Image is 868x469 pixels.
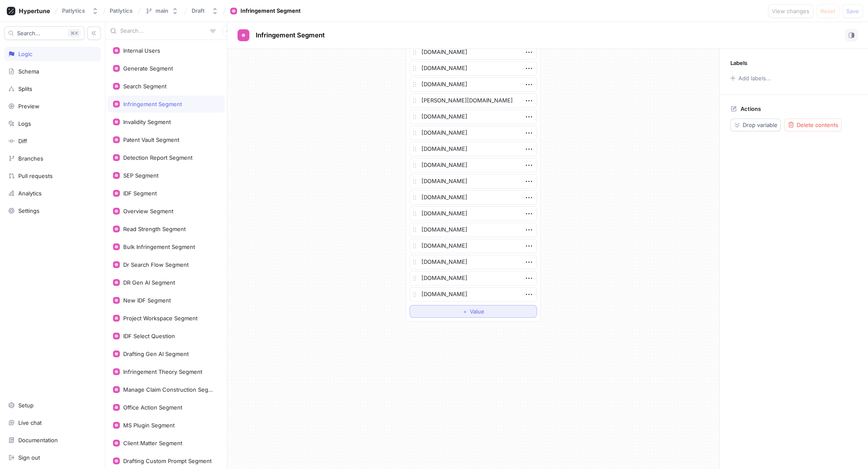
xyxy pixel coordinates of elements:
[820,8,835,14] span: Reset
[741,105,761,112] p: Actions
[123,101,182,107] div: Infringement Segment
[188,4,222,18] button: Draft
[730,119,781,131] button: Drop variable
[410,206,537,221] textarea: [DOMAIN_NAME]
[123,172,158,179] div: SEP Segment
[123,83,167,90] div: Search Segment
[18,155,43,162] div: Branches
[123,368,202,375] div: Infringement Theory Segment
[123,440,182,446] div: Client Matter Segment
[123,243,195,250] div: Bulk Infringement Segment
[738,76,771,81] div: Add labels...
[843,4,863,18] button: Save
[123,154,192,161] div: Detection Report Segment
[123,65,173,72] div: Generate Segment
[123,136,179,143] div: Patent Vault Segment
[18,207,40,214] div: Settings
[4,433,101,447] a: Documentation
[123,208,173,215] div: Overview Segment
[110,8,133,14] span: Patlytics
[59,4,102,18] button: Patlytics
[410,45,537,59] textarea: [DOMAIN_NAME]
[192,7,205,14] div: Draft
[142,4,182,18] button: main
[410,77,537,92] textarea: [DOMAIN_NAME]
[730,59,747,66] p: Labels
[410,305,537,318] button: ＋Value
[18,138,27,144] div: Diff
[156,7,168,14] div: main
[462,309,468,314] span: ＋
[123,297,171,304] div: New IDF Segment
[123,458,212,464] div: Drafting Custom Prompt Segment
[123,315,198,322] div: Project Workspace Segment
[123,226,186,232] div: Read Strength Segment
[410,174,537,189] textarea: [DOMAIN_NAME]
[123,350,189,357] div: Drafting Gen AI Segment
[784,119,842,131] button: Delete contents
[18,172,53,179] div: Pull requests
[18,190,42,197] div: Analytics
[123,47,160,54] div: Internal Users
[727,73,773,84] button: Add labels...
[410,93,537,108] textarea: [PERSON_NAME][DOMAIN_NAME]
[18,437,58,444] div: Documentation
[768,4,813,18] button: View changes
[797,122,838,127] span: Delete contents
[18,103,40,110] div: Preview
[18,120,31,127] div: Logs
[18,68,39,75] div: Schema
[123,190,157,197] div: IDF Segment
[410,110,537,124] textarea: [DOMAIN_NAME]
[62,7,85,14] div: Patlytics
[18,85,32,92] div: Splits
[410,61,537,76] textarea: [DOMAIN_NAME]
[410,190,537,205] textarea: [DOMAIN_NAME]
[68,29,81,37] div: K
[18,402,34,409] div: Setup
[120,27,206,35] input: Search...
[846,8,859,14] span: Save
[123,261,189,268] div: Dr Search Flow Segment
[817,4,839,18] button: Reset
[410,239,537,253] textarea: [DOMAIN_NAME]
[256,32,325,39] span: Infringement Segment
[410,287,537,302] textarea: [DOMAIN_NAME]
[123,119,171,125] div: Invalidity Segment
[18,419,42,426] div: Live chat
[123,404,182,411] div: Office Action Segment
[772,8,809,14] span: View changes
[18,51,32,57] div: Logic
[18,454,40,461] div: Sign out
[410,271,537,285] textarea: [DOMAIN_NAME]
[410,255,537,269] textarea: [DOMAIN_NAME]
[4,26,85,40] button: Search...K
[240,7,301,15] div: Infringement Segment
[123,279,175,286] div: DR Gen AI Segment
[123,386,216,393] div: Manage Claim Construction Segment
[743,122,778,127] span: Drop variable
[410,126,537,140] textarea: [DOMAIN_NAME]
[410,223,537,237] textarea: [DOMAIN_NAME]
[410,142,537,156] textarea: [DOMAIN_NAME]
[470,309,484,314] span: Value
[123,422,175,429] div: MS Plugin Segment
[17,31,40,36] span: Search...
[410,158,537,172] textarea: [DOMAIN_NAME]
[123,333,175,339] div: IDF Select Question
